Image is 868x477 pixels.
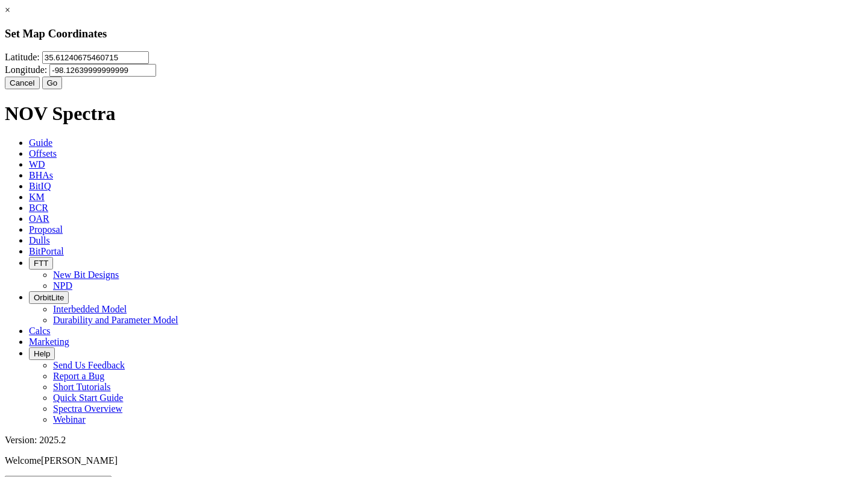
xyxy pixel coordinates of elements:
button: Cancel [5,77,40,89]
span: BitPortal [29,246,64,256]
h3: Set Map Coordinates [5,27,863,40]
a: Webinar [53,414,86,425]
span: Help [34,349,50,358]
span: Marketing [29,336,69,347]
p: Welcome [5,455,863,466]
span: FTT [34,259,48,268]
button: Go [42,77,63,89]
label: Latitude: [5,52,40,62]
a: Spectra Overview [53,403,122,414]
a: New Bit Designs [53,270,119,280]
a: Send Us Feedback [53,360,125,370]
a: Short Tutorials [53,382,111,392]
span: Guide [29,137,52,148]
span: OrbitLite [34,293,64,302]
a: Durability and Parameter Model [53,315,178,325]
span: BCR [29,203,48,213]
span: BHAs [29,170,53,180]
a: Report a Bug [53,371,104,381]
h1: NOV Spectra [5,103,863,125]
label: Longitude: [5,65,47,75]
span: [PERSON_NAME] [41,455,118,466]
span: BitIQ [29,181,51,191]
span: Calcs [29,326,51,336]
span: WD [29,159,45,169]
span: Offsets [29,148,57,159]
span: OAR [29,213,49,224]
span: Proposal [29,224,63,235]
div: Version: 2025.2 [5,435,863,446]
a: Quick Start Guide [53,393,123,403]
span: Dulls [29,235,50,245]
a: Interbedded Model [53,304,127,314]
span: KM [29,192,45,202]
a: NPD [53,280,72,291]
a: × [5,5,10,15]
